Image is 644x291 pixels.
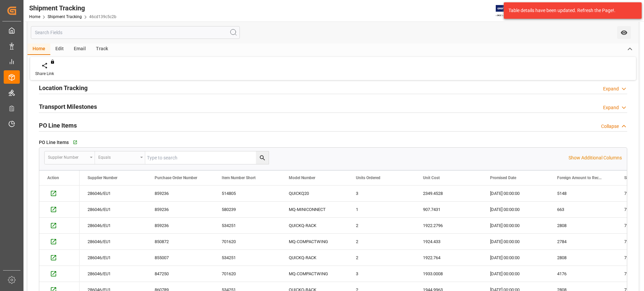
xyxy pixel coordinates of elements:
div: Edit [50,44,69,55]
div: 2 [348,250,415,266]
div: [DATE] 00:00:00 [482,202,549,217]
div: [DATE] 00:00:00 [482,234,549,249]
div: Press SPACE to select this row. [39,266,79,282]
div: 2784 [549,234,616,249]
div: Action [47,175,59,180]
div: 3 [348,186,415,201]
div: 701620 [214,266,281,282]
div: 514805 [214,186,281,201]
div: QUICKQ20 [281,186,348,201]
span: Promised Date [490,175,516,180]
div: 850872 [147,234,214,249]
div: Equals [98,153,138,160]
div: MQ-MINICONNECT [281,202,348,217]
div: Table details have been updated. Refresh the Page!. [508,7,632,14]
div: 701620 [214,234,281,249]
div: QUICKQ-RACK [281,250,348,266]
div: Supplier Number [48,153,88,160]
div: Collapse [601,123,619,130]
div: 859236 [147,202,214,217]
div: 859236 [147,218,214,233]
a: Shipment Tracking [48,14,82,19]
div: Email [69,44,91,55]
div: MQ-COMPACTWING [281,234,348,249]
div: 5148 [549,186,616,201]
span: Model Number [289,175,315,180]
div: 286046/EU1 [79,266,147,282]
div: 855007 [147,250,214,266]
div: Press SPACE to select this row. [39,202,79,218]
input: Search Fields [31,26,240,39]
h2: Location Tracking [39,83,88,92]
p: Show Additional Columns [569,154,622,161]
div: Expand [603,104,619,111]
div: [DATE] 00:00:00 [482,218,549,233]
span: Foreign Amount to Receive [557,175,602,180]
div: Expand [603,85,619,92]
div: 286046/EU1 [79,186,147,201]
div: 859236 [147,186,214,201]
div: 286046/EU1 [79,202,147,217]
img: Exertis%20JAM%20-%20Email%20Logo.jpg_1722504956.jpg [496,5,519,17]
div: 1922.764 [415,250,482,266]
div: 534251 [214,218,281,233]
div: 286046/EU1 [79,234,147,249]
div: 286046/EU1 [79,250,147,266]
div: Press SPACE to select this row. [39,186,79,202]
h2: PO Line Items [39,121,77,130]
div: [DATE] 00:00:00 [482,250,549,266]
div: 2808 [549,218,616,233]
div: 1924.433 [415,234,482,249]
h2: Transport Milestones [39,102,97,111]
span: Units Ordered [356,175,380,180]
div: 534251 [214,250,281,266]
button: open menu [617,26,631,39]
div: Track [91,44,113,55]
div: [DATE] 00:00:00 [482,186,549,201]
div: 3 [348,266,415,282]
div: 580239 [214,202,281,217]
span: Item Number Short [222,175,256,180]
div: MQ-COMPACTWING [281,266,348,282]
div: [DATE] 00:00:00 [482,266,549,282]
input: Type to search [145,151,269,164]
div: 1 [348,202,415,217]
button: search button [256,151,269,164]
span: PO Line Items [39,139,69,146]
div: Press SPACE to select this row. [39,250,79,266]
span: Supplier Number [88,175,117,180]
button: open menu [95,151,145,164]
div: 1922.2796 [415,218,482,233]
div: 847250 [147,266,214,282]
div: 2349.4528 [415,186,482,201]
div: QUICKQ-RACK [281,218,348,233]
div: 663 [549,202,616,217]
div: Press SPACE to select this row. [39,218,79,234]
div: 2 [348,234,415,249]
div: 907.7431 [415,202,482,217]
div: Home [28,44,50,55]
div: 1933.0008 [415,266,482,282]
div: Shipment Tracking [29,3,116,13]
div: 2 [348,218,415,233]
span: Unit Cost [423,175,440,180]
a: Home [29,14,40,19]
button: open menu [45,151,95,164]
div: Press SPACE to select this row. [39,234,79,250]
div: 286046/EU1 [79,218,147,233]
div: 2808 [549,250,616,266]
div: 4176 [549,266,616,282]
span: Purchase Order Number [155,175,197,180]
